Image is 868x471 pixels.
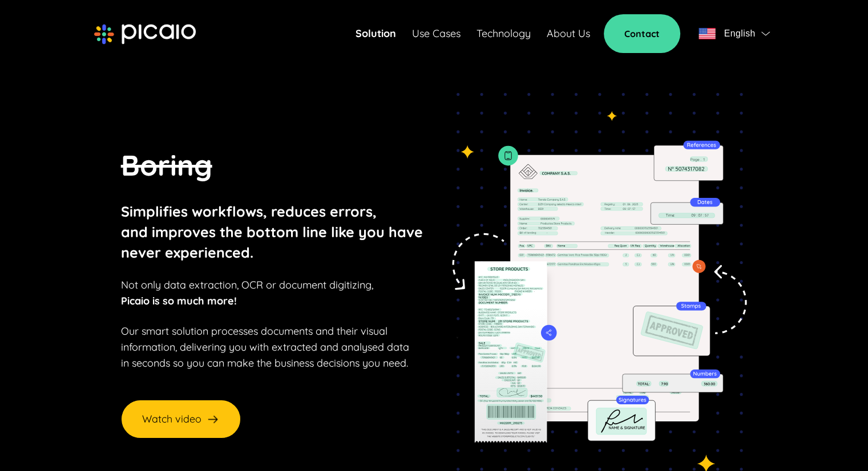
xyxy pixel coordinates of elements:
[94,24,196,44] img: picaio-logo
[477,26,531,42] a: Technology
[121,400,241,438] button: Watch video
[761,31,770,36] img: flag
[547,26,590,42] a: About Us
[356,26,396,42] a: Solution
[206,412,220,426] img: arrow-right
[121,294,237,307] strong: Picaio is so much more!
[724,26,756,42] span: English
[121,201,423,263] p: Simplifies workflows, reduces errors, and improves the bottom line like you have never experienced.
[121,147,212,183] del: Boring
[699,28,716,39] img: flag
[121,323,409,371] p: Our smart solution processes documents and their visual information, delivering you with extracte...
[694,22,774,45] button: flagEnglishflag
[604,14,680,53] a: Contact
[121,278,373,291] span: Not only data extraction, OCR or document digitizing,
[412,26,461,42] a: Use Cases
